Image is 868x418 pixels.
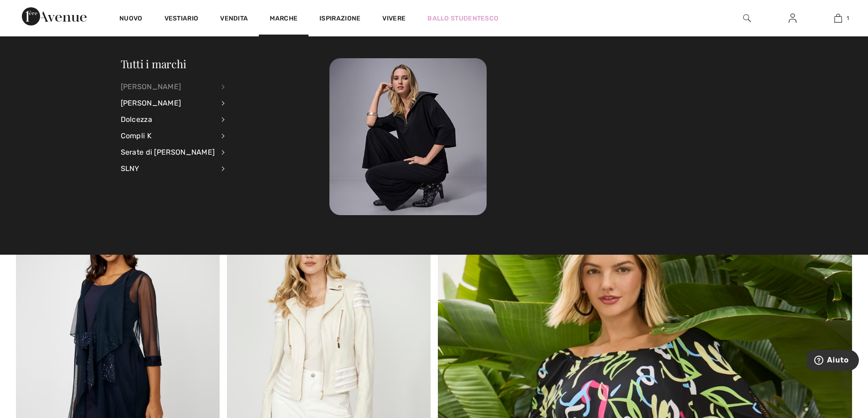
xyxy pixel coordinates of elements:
font: SLNY [121,164,139,173]
img: cerca nel sito web [743,13,751,24]
a: Ballo studentesco [427,14,498,23]
font: Marche [270,15,298,22]
img: 1a Avenue [22,7,87,25]
font: Vestiario [164,15,199,22]
font: Serate di [PERSON_NAME] [121,148,215,156]
iframe: Apre un widget che permette di trovare ulteriori informazioni [807,350,859,373]
font: [PERSON_NAME] [121,99,181,107]
img: Le mie informazioni [789,13,796,24]
font: Vivere [382,15,406,22]
a: Registrazione [781,13,804,24]
img: 250825112723_baf80837c6fd5.jpg [329,58,487,215]
a: Vivere [382,14,406,23]
font: Compli K [121,131,152,140]
font: Vendita [220,15,248,22]
font: Dolcezza [121,115,152,124]
a: Tutti i marchi [121,56,186,71]
font: [PERSON_NAME] [121,82,181,91]
font: Ispirazione [319,15,360,22]
font: 1 [847,15,849,21]
font: Nuovo [119,15,143,22]
a: Vestiario [164,15,199,24]
a: Vendita [220,15,248,24]
font: Ballo studentesco [427,15,498,22]
a: Nuovo [119,15,143,24]
a: 1 [816,13,860,24]
img: La mia borsa [834,13,842,24]
a: Marche [270,15,298,24]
